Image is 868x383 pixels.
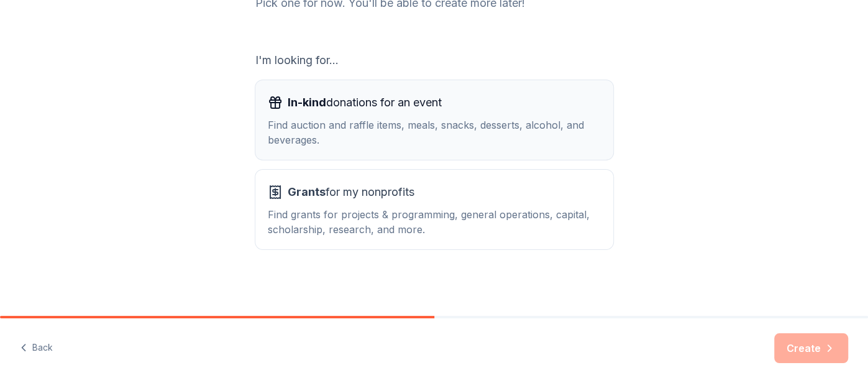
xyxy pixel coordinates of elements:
[255,80,613,160] button: In-kinddonations for an eventFind auction and raffle items, meals, snacks, desserts, alcohol, and...
[288,93,442,113] span: donations for an event
[255,50,613,70] div: I'm looking for...
[288,182,414,202] span: for my nonprofits
[20,335,53,361] button: Back
[255,170,613,249] button: Grantsfor my nonprofitsFind grants for projects & programming, general operations, capital, schol...
[268,118,601,147] div: Find auction and raffle items, meals, snacks, desserts, alcohol, and beverages.
[268,207,601,237] div: Find grants for projects & programming, general operations, capital, scholarship, research, and m...
[288,96,326,109] span: In-kind
[288,185,326,198] span: Grants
